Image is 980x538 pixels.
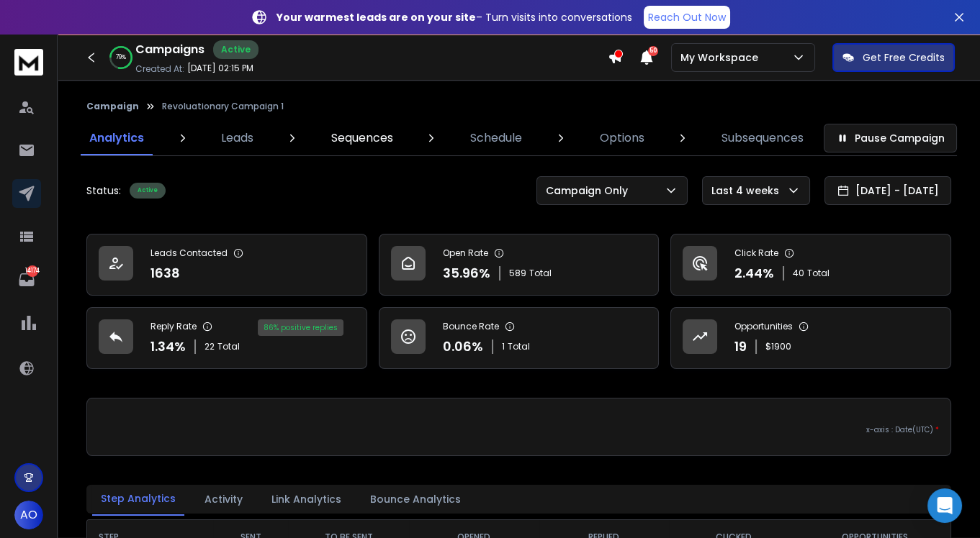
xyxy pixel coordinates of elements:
[130,183,166,199] div: Active
[86,234,367,296] a: Leads Contacted1638
[721,129,804,147] p: Subsequences
[734,321,793,332] p: Opportunities
[824,176,951,205] button: [DATE] - [DATE]
[150,247,228,259] p: Leads Contacted
[187,63,253,74] p: [DATE] 02:15 PM
[162,101,284,112] p: Revoluationary Campaign 1
[86,183,121,198] p: Status:
[89,129,144,147] p: Analytics
[92,483,184,516] button: Step Analytics
[462,121,531,155] a: Schedule
[713,121,812,155] a: Subsequences
[12,265,41,294] a: 14174
[927,488,962,523] div: Open Intercom Messenger
[680,50,764,65] p: My Workspace
[734,247,778,259] p: Click Rate
[832,43,955,72] button: Get Free Credits
[379,307,660,369] a: Bounce Rate0.06%1Total
[648,10,726,24] p: Reach Out Now
[509,268,526,279] span: 589
[212,121,262,155] a: Leads
[379,234,660,296] a: Open Rate35.96%589Total
[258,319,343,336] div: 86 % positive replies
[86,101,139,112] button: Campaign
[765,341,791,352] p: $ 1900
[27,265,38,277] p: 14174
[470,129,522,147] p: Schedule
[793,268,804,279] span: 40
[331,129,393,147] p: Sequences
[734,263,774,283] p: 2.44 %
[86,307,367,369] a: Reply Rate1.34%22Total86% positive replies
[221,129,253,147] p: Leads
[116,53,126,62] p: 79 %
[443,321,499,332] p: Bounce Rate
[670,307,951,369] a: Opportunities19$1900
[81,121,153,155] a: Analytics
[361,483,469,515] button: Bounce Analytics
[150,337,186,357] p: 1.34 %
[734,337,747,357] p: 19
[135,63,184,75] p: Created At:
[824,124,957,152] button: Pause Campaign
[99,424,939,435] p: x-axis : Date(UTC)
[213,40,259,59] div: Active
[591,121,653,155] a: Options
[443,263,490,283] p: 35.96 %
[323,121,402,155] a: Sequences
[546,183,634,198] p: Campaign Only
[711,183,785,198] p: Last 4 weeks
[443,337,483,357] p: 0.06 %
[277,10,632,24] p: – Turn visits into conversations
[443,247,488,259] p: Open Rate
[217,341,240,352] span: Total
[204,341,215,352] span: 22
[529,268,552,279] span: Total
[863,50,945,65] p: Get Free Credits
[14,49,43,76] img: logo
[508,341,530,352] span: Total
[807,268,830,279] span: Total
[502,341,505,352] span: 1
[277,10,476,24] strong: Your warmest leads are on your site
[14,501,43,529] button: AO
[135,41,204,58] h1: Campaigns
[644,6,730,29] a: Reach Out Now
[670,234,951,296] a: Click Rate2.44%40Total
[648,46,658,56] span: 50
[600,129,644,147] p: Options
[263,483,350,515] button: Link Analytics
[150,321,197,332] p: Reply Rate
[196,483,251,515] button: Activity
[150,263,180,283] p: 1638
